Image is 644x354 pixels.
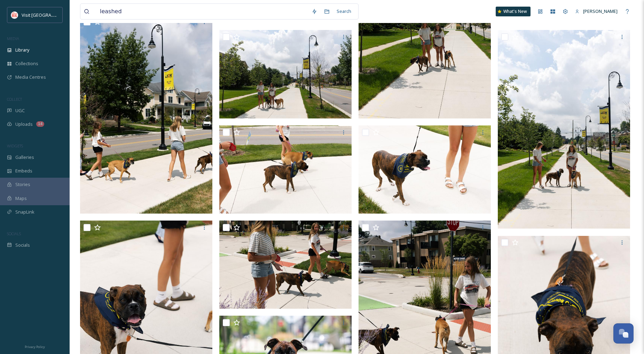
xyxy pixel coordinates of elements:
a: [PERSON_NAME] [572,5,621,18]
button: Open Chat [613,323,634,344]
span: UGC [15,107,25,114]
a: Privacy Policy [25,342,45,351]
input: Search your library [96,4,308,19]
img: vsbm-stackedMISH_CMYKlogo2017.jpg [11,11,18,18]
img: LinkDogs-44.jpg [219,30,352,118]
span: Stories [15,181,30,188]
span: Media Centres [15,74,46,80]
img: LinkDogs-39.jpg [359,125,491,214]
img: LinkDogs-42.jpg [498,30,630,229]
div: 14 [36,121,44,127]
span: Library [15,47,29,53]
div: Search [333,5,355,18]
span: MEDIA [7,36,19,41]
span: SnapLink [15,209,34,215]
span: Socials [15,242,30,248]
span: Maps [15,195,27,202]
span: [PERSON_NAME] [583,8,618,14]
span: SOCIALS [7,231,21,236]
span: Embeds [15,168,32,174]
span: COLLECT [7,97,22,102]
img: LinkDogs-40.jpg [219,125,352,214]
img: LinkDogs-36.jpg [219,221,352,309]
img: LinkDogs-41.jpg [80,15,212,214]
span: WIDGETS [7,143,23,148]
span: Visit [GEOGRAPHIC_DATA] [22,11,76,18]
span: Galleries [15,154,34,161]
span: Privacy Policy [25,345,45,349]
a: What's New [496,7,531,16]
span: Uploads [15,121,33,128]
span: Collections [15,60,38,67]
